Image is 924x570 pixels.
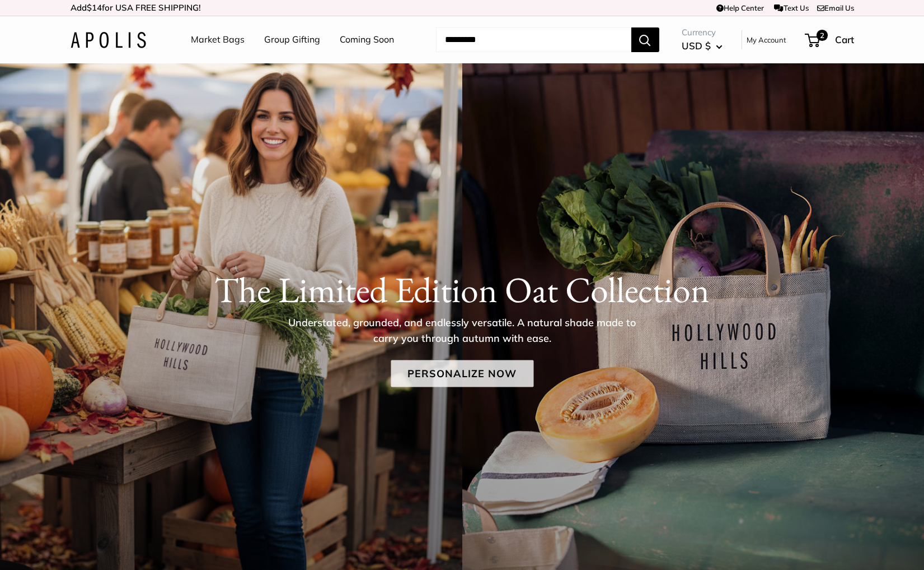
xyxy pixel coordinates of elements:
[682,40,711,52] span: USD $
[682,25,723,40] span: Currency
[280,315,644,346] p: Understated, grounded, and endlessly versatile. A natural shade made to carry you through autumn ...
[835,34,854,45] span: Cart
[71,268,854,311] h1: The Limited Edition Oat Collection
[87,2,102,13] span: $14
[816,30,827,41] span: 2
[191,31,245,48] a: Market Bags
[682,37,723,55] button: USD $
[774,3,808,12] a: Text Us
[71,32,146,48] img: Apolis
[264,31,320,48] a: Group Gifting
[806,31,854,49] a: 2 Cart
[716,3,764,12] a: Help Center
[340,31,394,48] a: Coming Soon
[391,360,533,387] a: Personalize Now
[817,3,854,12] a: Email Us
[631,27,659,52] button: Search
[436,27,631,52] input: Search...
[747,33,786,47] a: My Account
